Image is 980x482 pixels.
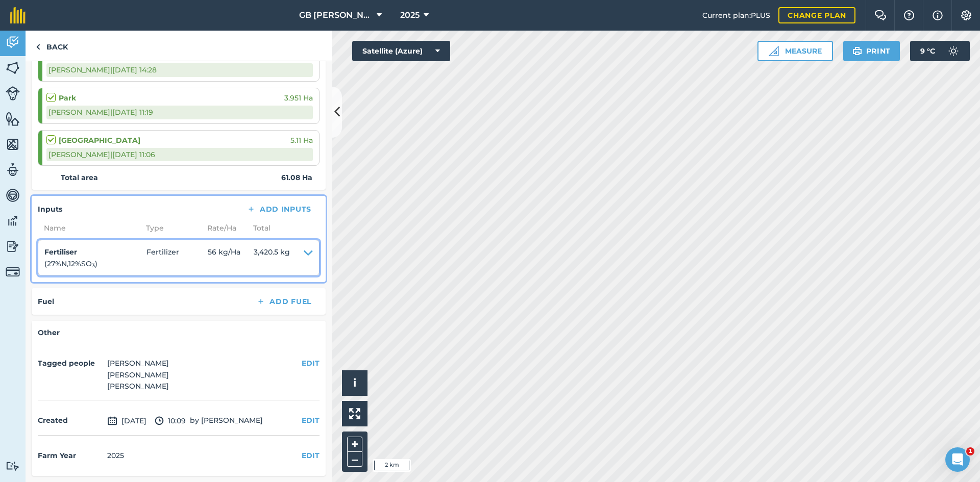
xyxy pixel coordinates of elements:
[943,41,964,61] img: svg+xml;base64,PD94bWwgdmVyc2lvbj0iMS4wIiBlbmNvZGluZz0idXRmLTgiPz4KPCEtLSBHZW5lcmF0b3I6IEFkb2JlIE...
[36,41,40,53] img: svg+xml;base64,PHN2ZyB4bWxucz0iaHR0cDovL3d3dy53My5vcmcvMjAwMC9zdmciIHdpZHRoPSI5IiBoZWlnaHQ9IjI0Ii...
[6,60,20,75] img: svg+xml;base64,PHN2ZyB4bWxucz0iaHR0cDovL3d3dy53My5vcmcvMjAwMC9zdmciIHdpZHRoPSI1NiIgaGVpZ2h0PSI2MC...
[6,213,20,229] img: svg+xml;base64,PD94bWwgdmVyc2lvbj0iMS4wIiBlbmNvZGluZz0idXRmLTgiPz4KPCEtLSBHZW5lcmF0b3I6IEFkb2JlIE...
[107,450,124,461] div: 2025
[38,204,62,215] h4: Inputs
[757,41,833,61] button: Measure
[107,415,146,427] span: [DATE]
[10,7,26,23] img: fieldmargin Logo
[299,9,373,21] span: GB [PERSON_NAME] Farms
[769,46,779,56] img: Ruler icon
[302,415,320,426] button: EDIT
[6,239,20,254] img: svg+xml;base64,PD94bWwgdmVyc2lvbj0iMS4wIiBlbmNvZGluZz0idXRmLTgiPz4KPCEtLSBHZW5lcmF0b3I6IEFkb2JlIE...
[6,461,20,471] img: svg+xml;base64,PD94bWwgdmVyc2lvbj0iMS4wIiBlbmNvZGluZz0idXRmLTgiPz4KPCEtLSBHZW5lcmF0b3I6IEFkb2JlIE...
[107,380,169,392] li: [PERSON_NAME]
[302,358,320,369] button: EDIT
[107,358,169,369] li: [PERSON_NAME]
[46,148,313,161] div: [PERSON_NAME] | [DATE] 11:06
[38,415,103,426] h4: Created
[945,447,970,472] iframe: Intercom live chat
[349,408,360,419] img: Four arrows, one pointing top left, one top right, one bottom right and the last bottom left
[38,222,140,234] span: Name
[920,41,935,61] span: 9 ° C
[146,246,208,269] span: Fertilizer
[910,41,970,61] button: 9 °C
[6,137,20,152] img: svg+xml;base64,PHN2ZyB4bWxucz0iaHR0cDovL3d3dy53My5vcmcvMjAwMC9zdmciIHdpZHRoPSI1NiIgaGVpZ2h0PSI2MC...
[6,35,20,50] img: svg+xml;base64,PD94bWwgdmVyc2lvbj0iMS4wIiBlbmNvZGluZz0idXRmLTgiPz4KPCEtLSBHZW5lcmF0b3I6IEFkb2JlIE...
[201,222,247,234] span: Rate/ Ha
[347,437,362,452] button: +
[966,447,974,455] span: 1
[254,246,290,269] span: 3,420.5 kg
[208,246,254,269] span: 56 kg / Ha
[347,452,362,467] button: –
[933,9,943,21] img: svg+xml;base64,PHN2ZyB4bWxucz0iaHR0cDovL3d3dy53My5vcmcvMjAwMC9zdmciIHdpZHRoPSIxNyIgaGVpZ2h0PSIxNy...
[44,258,146,269] p: ( 27 % N , 12 % SO )
[6,111,20,126] img: svg+xml;base64,PHN2ZyB4bWxucz0iaHR0cDovL3d3dy53My5vcmcvMjAwMC9zdmciIHdpZHRoPSI1NiIgaGVpZ2h0PSI2MC...
[247,222,271,234] span: Total
[61,172,98,183] strong: Total area
[843,41,900,61] button: Print
[38,296,54,307] h4: Fuel
[44,246,146,258] h4: Fertiliser
[44,246,313,269] summary: Fertiliser(27%N,12%SO3)Fertilizer56 kg/Ha3,420.5 kg
[342,370,367,396] button: i
[6,162,20,177] img: svg+xml;base64,PD94bWwgdmVyc2lvbj0iMS4wIiBlbmNvZGluZz0idXRmLTgiPz4KPCEtLSBHZW5lcmF0b3I6IEFkb2JlIE...
[59,135,140,146] strong: [GEOGRAPHIC_DATA]
[107,369,169,380] li: [PERSON_NAME]
[281,172,312,183] strong: 61.08 Ha
[140,222,201,234] span: Type
[778,7,855,23] a: Change plan
[38,450,103,461] h4: Farm Year
[38,358,103,369] h4: Tagged people
[6,188,20,203] img: svg+xml;base64,PD94bWwgdmVyc2lvbj0iMS4wIiBlbmNvZGluZz0idXRmLTgiPz4KPCEtLSBHZW5lcmF0b3I6IEFkb2JlIE...
[353,376,356,389] span: i
[302,450,320,461] button: EDIT
[702,10,770,21] span: Current plan : PLUS
[960,10,972,20] img: A cog icon
[92,262,95,269] sub: 3
[38,407,320,436] div: by [PERSON_NAME]
[284,92,313,104] span: 3.951 Ha
[852,45,862,57] img: svg+xml;base64,PHN2ZyB4bWxucz0iaHR0cDovL3d3dy53My5vcmcvMjAwMC9zdmciIHdpZHRoPSIxOSIgaGVpZ2h0PSIyNC...
[290,135,313,146] span: 5.11 Ha
[874,10,887,20] img: Two speech bubbles overlapping with the left bubble in the forefront
[248,294,320,309] button: Add Fuel
[6,265,20,279] img: svg+xml;base64,PD94bWwgdmVyc2lvbj0iMS4wIiBlbmNvZGluZz0idXRmLTgiPz4KPCEtLSBHZW5lcmF0b3I6IEFkb2JlIE...
[59,92,76,104] strong: Park
[38,327,320,338] h4: Other
[107,415,117,427] img: svg+xml;base64,PD94bWwgdmVyc2lvbj0iMS4wIiBlbmNvZGluZz0idXRmLTgiPz4KPCEtLSBHZW5lcmF0b3I6IEFkb2JlIE...
[155,415,164,427] img: svg+xml;base64,PD94bWwgdmVyc2lvbj0iMS4wIiBlbmNvZGluZz0idXRmLTgiPz4KPCEtLSBHZW5lcmF0b3I6IEFkb2JlIE...
[352,41,450,61] button: Satellite (Azure)
[155,415,186,427] span: 10:09
[238,202,320,216] button: Add Inputs
[903,10,915,20] img: A question mark icon
[46,63,313,77] div: [PERSON_NAME] | [DATE] 14:28
[46,106,313,119] div: [PERSON_NAME] | [DATE] 11:19
[400,9,420,21] span: 2025
[26,31,78,61] a: Back
[6,86,20,100] img: svg+xml;base64,PD94bWwgdmVyc2lvbj0iMS4wIiBlbmNvZGluZz0idXRmLTgiPz4KPCEtLSBHZW5lcmF0b3I6IEFkb2JlIE...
